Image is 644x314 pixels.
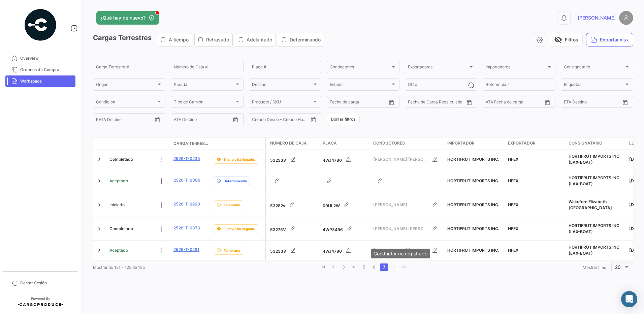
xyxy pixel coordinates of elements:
div: 53233V [270,153,317,166]
button: Open calendar [542,97,552,107]
datatable-header-cell: Importador [445,137,505,150]
span: HORTIFRUT IMPORTS INC. (LAX-BOAT) [569,223,620,234]
div: Abrir Intercom Messenger [621,291,637,307]
button: Open calendar [386,97,396,107]
span: Carga Terrestre # [173,140,208,147]
div: 09UL2W [323,198,368,212]
input: Desde [564,101,576,105]
span: Mostrando 121 - 125 de 125 [93,265,145,270]
span: Órdenes de Compra [20,67,73,73]
a: Overview [5,53,75,64]
span: Origen [96,83,156,88]
datatable-header-cell: Exportador [505,137,566,150]
a: Expand/Collapse Row [96,156,103,163]
span: Placa [323,140,337,146]
span: HFEX [508,202,518,207]
datatable-header-cell: Placa [320,137,371,150]
input: ATA Desde [174,118,194,123]
button: Borrar filtros [327,114,360,125]
input: ATA Hasta [511,101,538,105]
span: Estado [330,83,390,88]
span: Exportadores [408,66,468,70]
a: go to first page [319,263,327,271]
div: Conductor no registrado [371,249,430,258]
span: [PERSON_NAME] [PERSON_NAME] [373,156,428,162]
div: 4WJ4780 [323,153,368,166]
button: ¿Qué hay de nuevo? [96,11,159,25]
span: Determinando [290,36,321,43]
input: Desde [330,101,342,105]
a: 6 [370,263,378,271]
a: 5 [360,263,368,271]
span: HORTIFRUT IMPORTS INC. [447,226,499,231]
span: A tiempo [169,36,189,43]
a: Órdenes de Compra [5,64,75,75]
span: Conductores [330,66,390,70]
span: Completado [109,226,133,232]
span: Adelantado [247,36,272,43]
span: Producto / SKU [252,101,312,105]
span: Completado [109,156,133,162]
span: HORTIFRUT IMPORTS INC. (LAX-BOAT) [569,154,620,165]
span: Etiquetas [564,83,624,88]
a: 2526-T-0300 [173,177,200,183]
span: ¿Qué hay de nuevo? [100,14,146,21]
datatable-header-cell: Delay Status [211,141,265,146]
span: HORTIFRUT IMPORTS INC. (LAX-BOAT) [569,245,620,256]
span: 20 [615,264,621,270]
span: Conductores [373,140,405,146]
span: HORTIFRUT IMPORTS INC. [447,202,499,207]
span: Importadores [486,66,546,70]
a: 2526-T-0281 [173,247,199,253]
span: HFEX [508,157,518,162]
span: Aceptado [109,247,128,253]
span: Cerrar Sesión [20,280,73,286]
a: go to last page [400,263,408,271]
div: 53233V [270,244,317,257]
input: Hasta [425,101,452,105]
span: Condición [96,101,156,105]
span: [PERSON_NAME] [PERSON_NAME] [373,226,428,232]
span: Wakefern Elizabeth NJ [569,199,612,210]
span: Temprano [224,248,240,253]
span: Determinando [224,178,247,184]
span: Destino [252,83,312,88]
div: 53282v [270,198,317,212]
datatable-header-cell: Consignatario [566,137,626,150]
input: Hasta [113,118,140,123]
li: page 7 [379,261,389,273]
span: Tipo de Camión [174,101,234,105]
input: Hasta [581,101,608,105]
button: Open calendar [152,115,162,125]
a: 2526-T-0373 [173,225,200,231]
div: 4WP3496 [323,222,368,235]
span: visibility_off [554,36,562,44]
input: Desde [408,101,420,105]
datatable-header-cell: Carga Terrestre # [171,138,211,149]
h3: Cargas Terrestres [93,33,326,46]
a: 7 [380,263,388,271]
a: go to previous page [329,263,337,271]
span: Overview [20,55,73,61]
button: Retrasado [195,33,232,46]
button: Open calendar [464,97,474,107]
input: ATA Desde [486,101,506,105]
span: El envío ha llegado. [224,226,255,231]
span: HFEX [508,178,518,183]
a: 3 [340,263,348,271]
a: Expand/Collapse Row [96,201,103,208]
a: Expand/Collapse Row [96,247,103,254]
span: HFEX [508,248,518,253]
span: Workspace [20,78,73,84]
a: 4 [350,263,358,271]
button: Open calendar [230,115,240,125]
span: Mostrar filas [583,265,606,270]
span: HORTIFRUT IMPORTS INC. [447,157,499,162]
div: 4WJ4780 [323,244,368,257]
datatable-header-cell: Estado [107,141,171,146]
a: Expand/Collapse Row [96,178,103,184]
img: powered-by.png [24,8,57,42]
span: Importador [447,140,475,146]
input: Desde [96,118,108,123]
input: ATA Hasta [199,118,226,123]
